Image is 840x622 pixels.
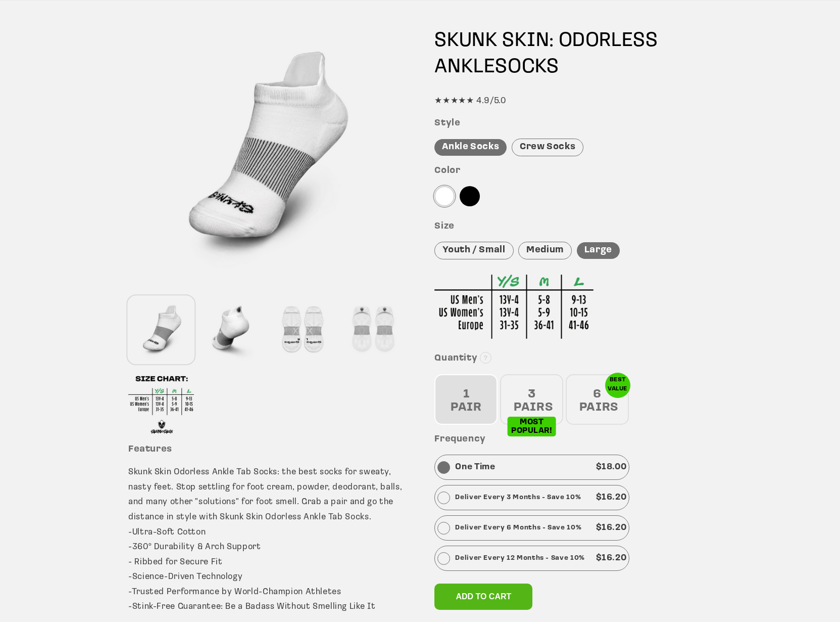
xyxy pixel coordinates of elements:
[596,520,627,536] p: $
[434,57,495,77] span: ANKLE
[602,523,626,532] span: 16.20
[434,28,712,80] h1: SKUNK SKIN: ODORLESS SOCKS
[602,554,626,562] span: 16.20
[434,434,712,446] h3: Frequency
[128,465,406,614] p: Skunk Skin Odorless Ankle Tab Socks: the best socks for sweaty, nasty feet. Stop settling for foo...
[500,374,563,425] div: 3 PAIRS
[434,584,532,610] button: Add to cart
[518,242,572,259] div: Medium
[434,353,712,365] h3: Quantity
[596,551,627,566] p: $
[455,493,581,503] p: Deliver Every 3 Months - Save 10%
[596,460,627,475] p: $
[456,592,511,601] span: Add to cart
[434,242,513,259] div: Youth / Small
[434,118,712,129] h3: Style
[596,490,627,505] p: $
[512,139,583,156] div: Crew Socks
[577,242,620,259] div: Large
[455,553,584,563] p: Deliver Every 12 Months - Save 10%
[434,94,712,109] div: ★★★★★ 4.9/5.0
[602,463,626,471] span: 18.00
[434,275,594,339] img: Sizing Chart
[455,460,495,475] p: One Time
[434,139,507,156] div: Ankle Socks
[434,221,712,233] h3: Size
[434,374,498,425] div: 1 PAIR
[566,374,629,425] div: 6 PAIRS
[602,493,626,502] span: 16.20
[128,444,406,456] h3: Features
[455,523,581,533] p: Deliver Every 6 Months - Save 10%
[434,165,712,177] h3: Color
